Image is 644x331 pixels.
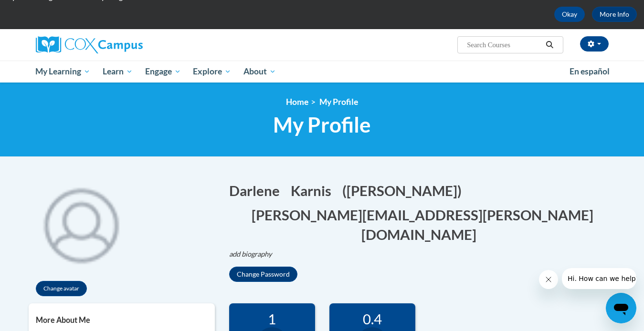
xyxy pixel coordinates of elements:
[29,171,134,276] img: profile avatar
[29,171,134,276] div: Click to change the profile picture
[237,61,282,83] a: About
[229,205,616,244] button: Edit email address
[291,181,338,200] button: Edit last name
[319,97,358,107] span: My Profile
[6,7,77,14] span: Hi. How can we help?
[236,310,308,327] div: 1
[592,7,637,22] a: More Info
[229,267,297,282] button: Change Password
[342,181,468,200] button: Edit screen name
[286,97,308,107] a: Home
[563,62,616,82] a: En español
[35,66,90,77] span: My Learning
[229,181,286,200] button: Edit first name
[187,61,237,83] a: Explore
[30,61,97,83] a: My Learning
[542,39,557,51] button: Search
[36,315,208,324] h5: More About Me
[139,61,187,83] a: Engage
[554,7,585,22] button: Okay
[145,66,181,77] span: Engage
[580,36,609,52] button: Account Settings
[229,250,272,258] i: add biography
[466,39,542,51] input: Search Courses
[103,66,133,77] span: Learn
[562,268,636,289] iframe: Message from company
[570,66,610,76] span: En español
[243,66,276,77] span: About
[36,36,143,53] img: Cox Campus
[337,310,408,327] div: 0.4
[229,249,280,259] button: Edit biography
[273,112,371,137] span: My Profile
[606,293,636,323] iframe: Button to launch messaging window
[96,61,139,83] a: Learn
[193,66,231,77] span: Explore
[21,61,623,83] div: Main menu
[539,270,558,289] iframe: Close message
[36,281,87,296] button: Change avatar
